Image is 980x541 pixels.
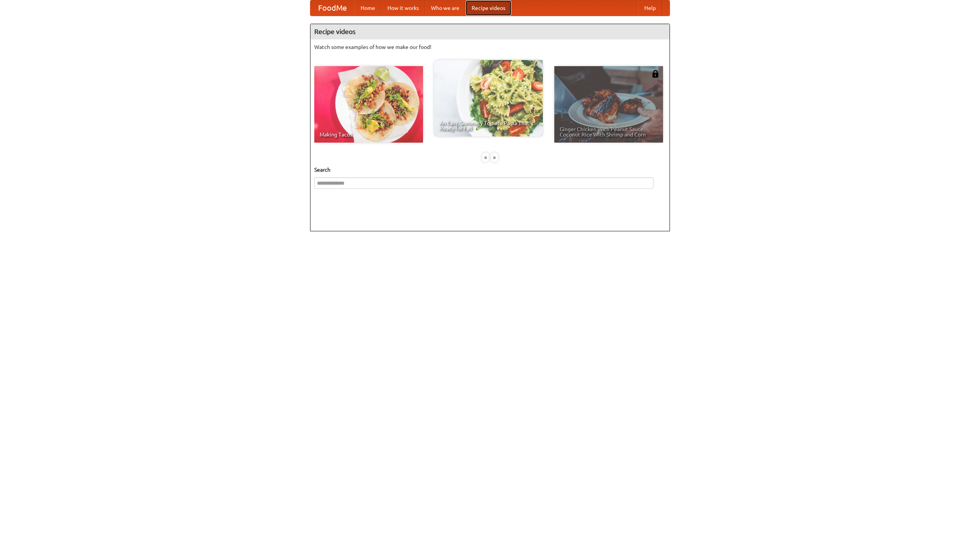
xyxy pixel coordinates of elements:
a: Who we are [425,0,465,16]
div: » [491,153,498,162]
span: Making Tacos [320,132,418,137]
p: Watch some examples of how we make our food! [314,43,666,51]
a: Home [354,0,381,16]
h5: Search [314,166,666,174]
img: 483408.png [652,70,659,78]
div: « [482,153,489,162]
a: Recipe videos [465,0,511,16]
a: FoodMe [310,0,354,16]
span: An Easy, Summery Tomato Pasta That's Ready for Fall [439,120,537,131]
a: Help [638,0,662,16]
a: Making Tacos [314,66,423,143]
a: An Easy, Summery Tomato Pasta That's Ready for Fall [434,60,543,136]
a: How it works [381,0,425,16]
h4: Recipe videos [310,24,670,39]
